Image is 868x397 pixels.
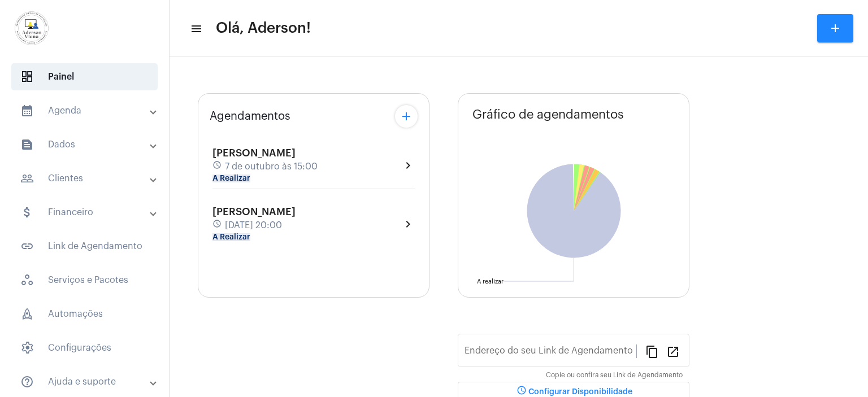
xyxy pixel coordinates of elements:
[20,307,34,321] span: sidenav icon
[190,22,201,36] mat-icon: sidenav icon
[20,138,34,151] mat-icon: sidenav icon
[20,172,34,185] mat-icon: sidenav icon
[465,348,636,358] input: Link
[9,6,54,51] img: d7e3195d-0907-1efa-a796-b593d293ae59.png
[212,174,250,182] mat-chip: A Realizar
[20,138,151,151] mat-panel-title: Dados
[20,375,34,389] mat-icon: sidenav icon
[400,110,413,123] mat-icon: add
[666,344,680,358] mat-icon: open_in_new
[210,110,290,123] span: Agendamentos
[401,217,415,231] mat-icon: chevron_right
[20,172,151,185] mat-panel-title: Clientes
[225,220,282,230] span: [DATE] 20:00
[477,278,504,285] text: A realizar
[212,233,250,241] mat-chip: A Realizar
[212,219,223,232] mat-icon: schedule
[20,70,34,84] span: sidenav icon
[20,341,34,355] span: sidenav icon
[20,375,151,389] mat-panel-title: Ajuda e suporte
[546,372,683,379] mat-hint: Copie ou confira seu Link de Agendamento
[7,97,169,124] mat-expansion-panel-header: sidenav iconAgenda
[7,165,169,192] mat-expansion-panel-header: sidenav iconClientes
[472,108,624,121] span: Gráfico de agendamentos
[11,300,158,328] span: Automações
[20,104,34,117] mat-icon: sidenav icon
[7,368,169,395] mat-expansion-panel-header: sidenav iconAjuda e suporte
[212,148,296,158] span: [PERSON_NAME]
[212,207,296,217] span: [PERSON_NAME]
[20,239,34,253] mat-icon: sidenav icon
[7,131,169,158] mat-expansion-panel-header: sidenav iconDados
[828,21,842,35] mat-icon: add
[11,267,158,294] span: Serviços e Pacotes
[401,159,415,172] mat-icon: chevron_right
[7,199,169,226] mat-expansion-panel-header: sidenav iconFinanceiro
[20,206,34,219] mat-icon: sidenav icon
[20,273,34,287] span: sidenav icon
[645,344,659,358] mat-icon: content_copy
[11,63,158,90] span: Painel
[216,19,311,37] span: Olá, Aderson!
[212,160,223,173] mat-icon: schedule
[515,388,632,396] span: Configurar Disponibilidade
[225,162,318,172] span: 7 de outubro às 15:00
[20,104,151,117] mat-panel-title: Agenda
[11,233,158,260] span: Link de Agendamento
[20,206,151,219] mat-panel-title: Financeiro
[11,334,158,361] span: Configurações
